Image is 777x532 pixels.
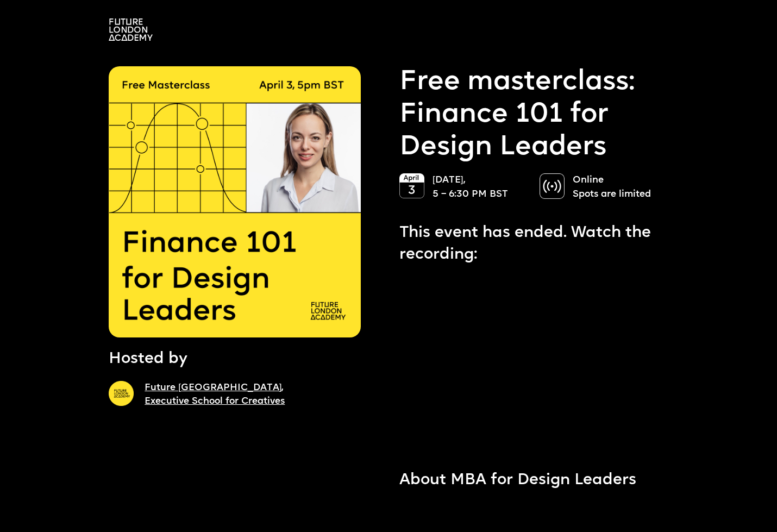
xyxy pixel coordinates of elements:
[399,222,679,266] p: This event has ended. Watch the recording:
[109,381,134,406] img: A yellow circle with Future London Academy logo
[109,348,187,370] p: Hosted by
[399,66,679,164] p: Free masterclass: Finance 101 for Design Leaders
[109,18,153,41] img: A logo saying in 3 lines: Future London Academy
[145,383,285,406] a: Future [GEOGRAPHIC_DATA],Executive School for Creatives
[433,173,528,201] p: [DATE], 5 – 6:30 PM BST
[573,173,668,201] p: Online Spots are limited
[399,280,679,437] iframe: Finance 101 for Design Leaders | Martina Presnajderova
[399,470,636,491] p: About MBA for Design Leaders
